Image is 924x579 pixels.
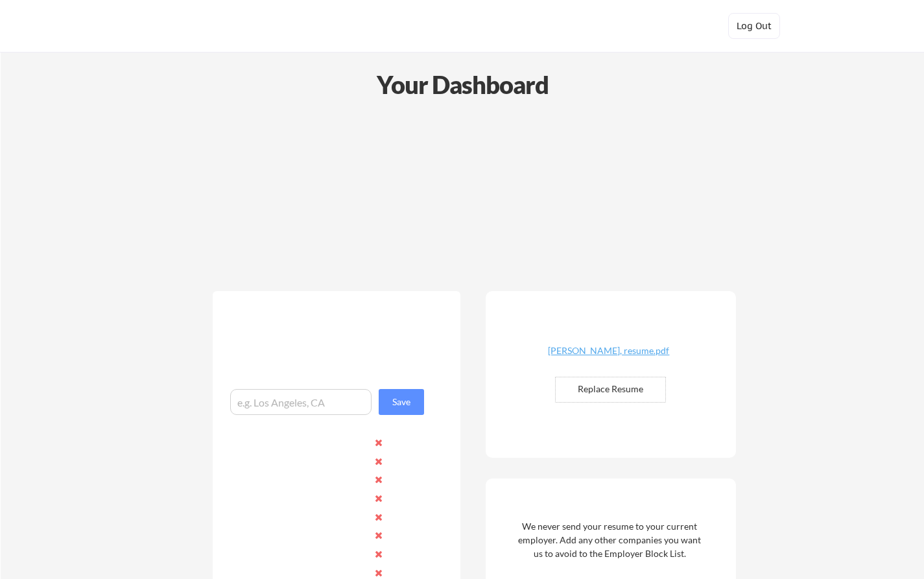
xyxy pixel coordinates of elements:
a: [PERSON_NAME], resume.pdf [532,346,686,366]
input: e.g. Los Angeles, CA [230,389,372,415]
div: [PERSON_NAME], resume.pdf [532,346,686,355]
button: Log Out [728,13,780,39]
div: We never send your resume to your current employer. Add any other companies you want us to avoid ... [517,519,702,560]
div: Your Dashboard [1,66,924,103]
button: Save [379,389,424,415]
